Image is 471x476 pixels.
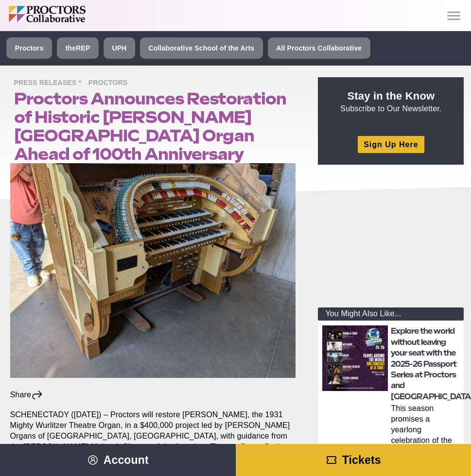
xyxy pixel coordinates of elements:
span: Proctors [88,77,132,89]
a: Collaborative School of the Arts [140,37,263,59]
strong: Stay in the Know [348,90,435,102]
a: Press Releases * [14,78,87,86]
span: Account [104,454,149,466]
a: theREP [57,37,99,59]
h1: Proctors Announces Restoration of Historic [PERSON_NAME][GEOGRAPHIC_DATA] Organ Ahead of 100th An... [14,89,296,163]
iframe: Advertisement [318,176,464,298]
a: Proctors [88,78,132,86]
img: thumbnail: Explore the world without leaving your seat with the 2025-26 Passport Series at Procto... [322,325,388,391]
a: UPH [104,37,135,59]
a: Proctors [6,37,52,59]
span: Press Releases * [14,77,87,89]
a: All Proctors Collaborative [268,37,370,59]
div: Share [10,390,44,400]
p: Subscribe to Our Newsletter. [330,89,452,114]
p: SCHENECTADY ([DATE]) – Proctors will restore [PERSON_NAME], the 1931 Mighty Wurlitzer Theatre Org... [10,409,296,474]
a: Sign Up Here [358,136,424,153]
img: Proctors logo [9,6,133,22]
div: You Might Also Like... [318,307,464,321]
span: Tickets [342,454,381,466]
p: This season promises a yearlong celebration of the world’s musical tapestry From the sands of the... [391,403,461,459]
